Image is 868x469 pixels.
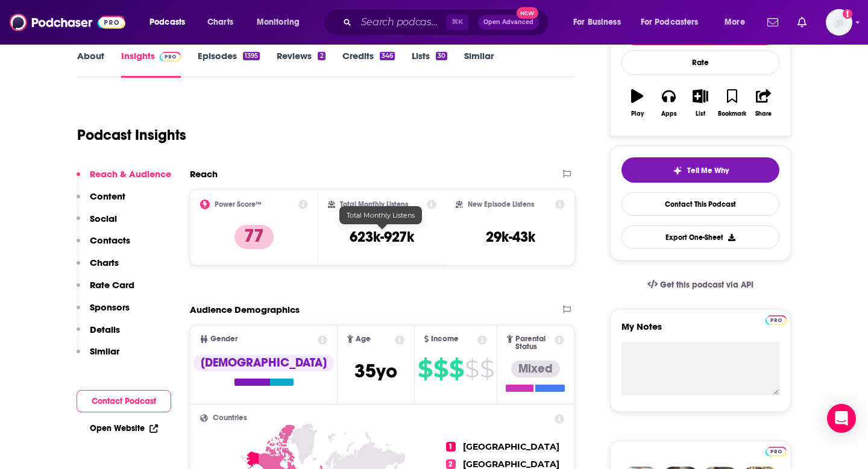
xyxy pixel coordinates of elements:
[843,9,852,19] svg: Add a profile image
[573,14,621,31] span: For Business
[77,234,130,257] button: Contacts
[673,166,682,175] img: tell me why sparkle
[90,279,134,291] p: Rate Card
[431,335,459,343] span: Income
[77,257,119,279] button: Charts
[464,50,494,78] a: Similar
[748,81,779,125] button: Share
[621,321,779,342] label: My Notes
[90,234,130,246] p: Contacts
[755,110,772,118] div: Share
[515,335,553,351] span: Parental Status
[347,211,415,219] span: Total Monthly Listens
[90,168,171,180] p: Reach & Audience
[243,52,260,60] div: 1395
[621,50,779,75] div: Rate
[483,19,533,25] span: Open Advanced
[725,14,745,31] span: More
[77,345,119,368] button: Similar
[141,13,201,32] button: open menu
[718,110,746,118] div: Bookmark
[433,359,448,379] span: $
[621,192,779,216] a: Contact This Podcast
[446,442,456,452] span: 1
[463,441,559,452] span: [GEOGRAPHIC_DATA]
[77,126,186,144] h1: Podcast Insights
[213,414,247,422] span: Countries
[215,200,262,209] h2: Power Score™
[763,12,783,33] a: Show notifications dropdown
[77,279,134,301] button: Rate Card
[480,359,494,379] span: $
[826,9,852,36] img: User Profile
[685,81,716,125] button: List
[465,359,479,379] span: $
[160,52,181,61] img: Podchaser Pro
[660,280,753,290] span: Get this podcast via API
[257,14,300,31] span: Monitoring
[193,354,334,371] div: [DEMOGRAPHIC_DATA]
[766,313,787,325] a: Pro website
[446,459,456,469] span: 2
[335,8,561,36] div: Search podcasts, credits, & more...
[210,335,237,343] span: Gender
[200,13,241,32] a: Charts
[793,12,811,33] a: Show notifications dropdown
[77,301,130,324] button: Sponsors
[436,52,447,60] div: 30
[342,50,395,78] a: Credits346
[412,50,447,78] a: Lists30
[318,52,325,60] div: 2
[198,50,260,78] a: Episodes1395
[149,14,185,31] span: Podcasts
[190,168,218,180] h2: Reach
[90,190,125,202] p: Content
[277,50,325,78] a: Reviews2
[234,225,274,249] p: 77
[766,315,787,325] img: Podchaser Pro
[826,9,852,36] button: Show profile menu
[248,13,315,32] button: open menu
[340,200,408,209] h2: Total Monthly Listens
[716,13,760,32] button: open menu
[633,13,716,32] button: open menu
[766,445,787,456] a: Pro website
[350,228,414,246] h3: 623k-927k
[468,200,534,209] h2: New Episode Listens
[77,190,125,213] button: Content
[77,324,120,346] button: Details
[380,52,395,60] div: 346
[90,423,158,433] a: Open Website
[90,257,119,268] p: Charts
[77,390,171,412] button: Contact Podcast
[716,81,747,125] button: Bookmark
[449,359,464,379] span: $
[356,335,371,343] span: Age
[77,168,171,190] button: Reach & Audience
[631,110,644,118] div: Play
[446,14,468,30] span: ⌘ K
[687,166,729,175] span: Tell Me Why
[486,228,535,246] h3: 29k-43k
[90,345,119,357] p: Similar
[190,304,300,315] h2: Audience Demographics
[621,81,653,125] button: Play
[565,13,636,32] button: open menu
[90,213,117,224] p: Social
[641,14,699,31] span: For Podcasters
[77,213,117,235] button: Social
[77,50,104,78] a: About
[10,11,125,34] img: Podchaser - Follow, Share and Rate Podcasts
[621,225,779,249] button: Export One-Sheet
[478,15,539,30] button: Open AdvancedNew
[827,404,856,433] div: Open Intercom Messenger
[653,81,684,125] button: Apps
[661,110,677,118] div: Apps
[621,157,779,183] button: tell me why sparkleTell Me Why
[356,13,446,32] input: Search podcasts, credits, & more...
[517,7,538,19] span: New
[766,447,787,456] img: Podchaser Pro
[90,324,120,335] p: Details
[826,9,852,36] span: Logged in as autumncomm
